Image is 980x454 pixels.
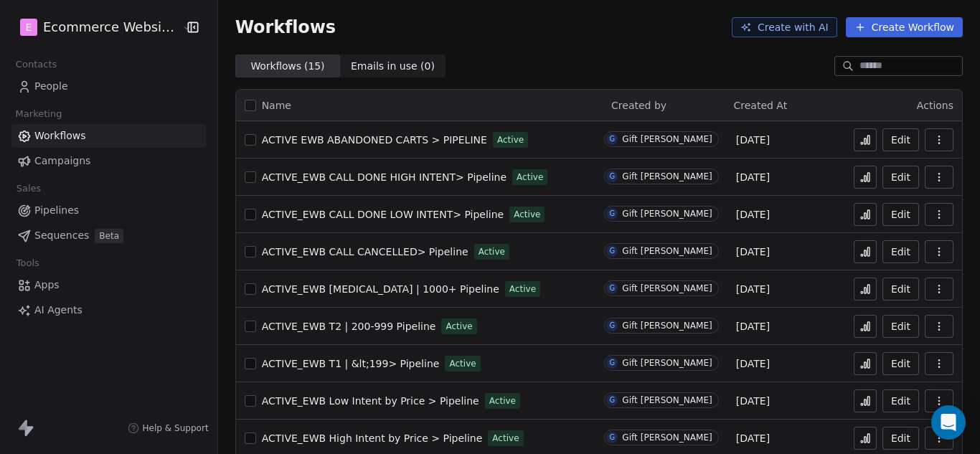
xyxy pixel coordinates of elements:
[609,245,615,257] div: G
[11,199,206,222] a: Pipelines
[736,170,770,184] span: [DATE]
[34,228,89,243] span: Sequences
[262,395,479,407] span: ACTIVE_EWB Low Intent by Price > Pipeline
[128,422,208,434] a: Help & Support
[11,273,206,297] a: Apps
[609,133,615,145] div: G
[142,422,208,434] span: Help & Support
[262,358,440,369] span: ACTIVE_EWB T1 | &lt;199> Pipeline
[882,278,919,301] button: Edit
[622,134,712,144] div: Gift [PERSON_NAME]
[351,59,435,74] span: Emails in use ( 0 )
[622,171,712,181] div: Gift [PERSON_NAME]
[95,229,123,243] span: Beta
[262,170,507,184] a: ACTIVE_EWB CALL DONE HIGH INTENT> Pipeline
[26,20,32,34] span: E
[34,153,90,169] span: Campaigns
[10,178,47,199] span: Sales
[882,352,919,375] button: Edit
[882,389,919,412] button: Edit
[262,245,468,259] a: ACTIVE_EWB CALL CANCELLED> Pipeline
[262,134,487,146] span: ACTIVE EWB ABANDONED CARTS > PIPELINE
[882,315,919,338] button: Edit
[262,319,436,334] a: ACTIVE_EWB T2 | 200-999 Pipeline
[622,321,712,331] div: Gift [PERSON_NAME]
[34,128,86,143] span: Workflows
[622,283,712,293] div: Gift [PERSON_NAME]
[262,282,499,296] a: ACTIVE_EWB [MEDICAL_DATA] | 1000+ Pipeline
[262,394,479,408] a: ACTIVE_EWB Low Intent by Price > Pipeline
[479,245,505,258] span: Active
[931,405,966,440] div: Open Intercom Messenger
[262,431,483,445] a: ACTIVE_EWB High Intent by Price > Pipeline
[34,79,68,94] span: People
[262,246,468,257] span: ACTIVE_EWB CALL CANCELLED> Pipeline
[622,209,712,219] div: Gift [PERSON_NAME]
[43,18,179,37] span: Ecommerce Website Builder
[736,133,770,147] span: [DATE]
[882,128,919,151] button: Edit
[736,282,770,296] span: [DATE]
[262,133,487,147] a: ACTIVE EWB ABANDONED CARTS > PIPELINE
[732,17,837,37] button: Create with AI
[882,240,919,263] button: Edit
[17,15,172,39] button: EEcommerce Website Builder
[11,75,206,98] a: People
[736,207,770,222] span: [DATE]
[882,427,919,450] button: Edit
[11,149,206,173] a: Campaigns
[262,209,504,220] span: ACTIVE_EWB CALL DONE LOW INTENT> Pipeline
[622,432,712,443] div: Gift [PERSON_NAME]
[609,171,615,182] div: G
[622,246,712,256] div: Gift [PERSON_NAME]
[446,320,472,333] span: Active
[11,224,206,247] a: SequencesBeta
[609,394,615,406] div: G
[882,166,919,189] button: Edit
[882,203,919,226] button: Edit
[9,103,68,125] span: Marketing
[517,171,543,184] span: Active
[917,100,953,111] span: Actions
[609,208,615,219] div: G
[11,298,206,322] a: AI Agents
[609,357,615,369] div: G
[262,283,499,295] span: ACTIVE_EWB [MEDICAL_DATA] | 1000+ Pipeline
[611,100,666,111] span: Created by
[736,431,770,445] span: [DATE]
[609,283,615,294] div: G
[492,432,519,445] span: Active
[11,124,206,148] a: Workflows
[609,432,615,443] div: G
[262,356,440,371] a: ACTIVE_EWB T1 | &lt;199> Pipeline
[34,278,60,293] span: Apps
[622,358,712,368] div: Gift [PERSON_NAME]
[262,321,436,332] span: ACTIVE_EWB T2 | 200-999 Pipeline
[262,432,483,444] span: ACTIVE_EWB High Intent by Price > Pipeline
[497,133,524,146] span: Active
[514,208,540,221] span: Active
[262,98,291,113] span: Name
[489,394,516,407] span: Active
[262,171,507,183] span: ACTIVE_EWB CALL DONE HIGH INTENT> Pipeline
[734,100,788,111] span: Created At
[609,320,615,331] div: G
[736,319,770,334] span: [DATE]
[736,394,770,408] span: [DATE]
[10,252,45,274] span: Tools
[846,17,963,37] button: Create Workflow
[235,17,336,37] span: Workflows
[622,395,712,405] div: Gift [PERSON_NAME]
[449,357,476,370] span: Active
[9,54,63,75] span: Contacts
[736,245,770,259] span: [DATE]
